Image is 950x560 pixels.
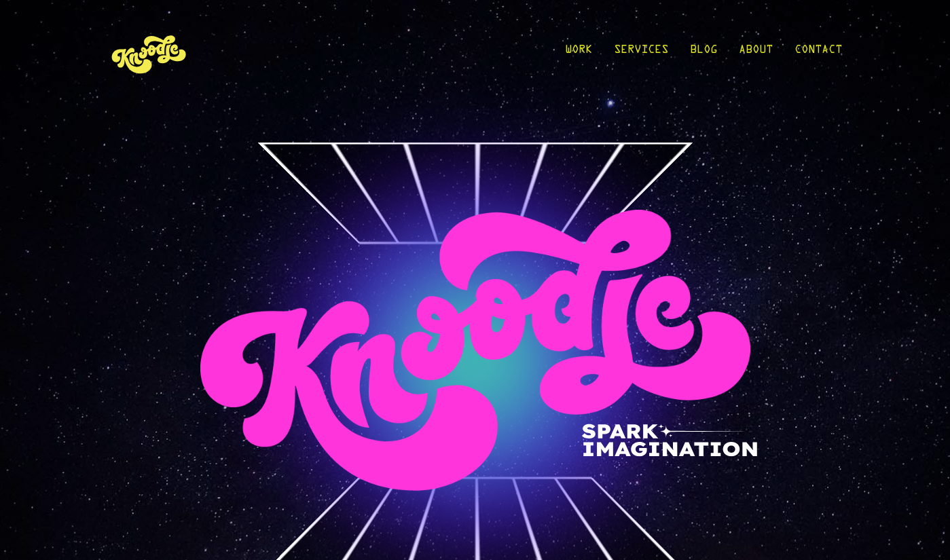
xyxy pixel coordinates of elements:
[690,22,717,85] a: Blog
[739,22,773,85] a: About
[794,22,842,85] a: Contact
[565,22,592,85] a: Work
[614,22,668,85] a: Services
[109,22,190,85] img: KnoLogo(yellow)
